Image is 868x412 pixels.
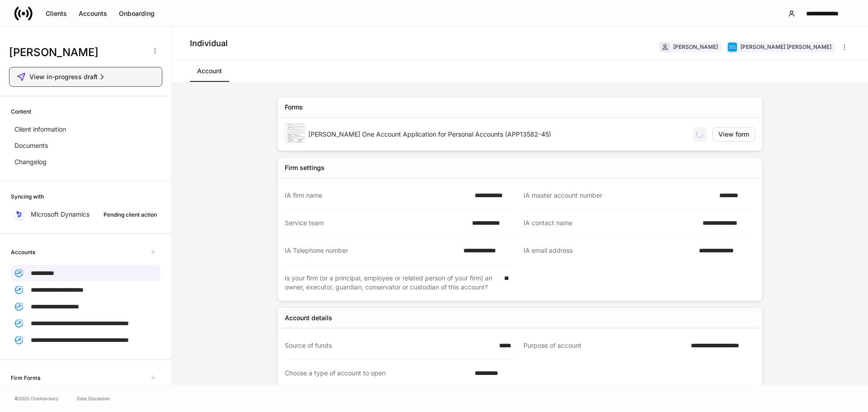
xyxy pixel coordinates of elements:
[285,313,332,322] div: Account details
[29,72,98,81] span: View in-progress draft
[673,43,718,51] div: [PERSON_NAME]
[308,130,685,139] div: [PERSON_NAME] One Account Application for Personal Accounts (APP13582-45)
[285,218,467,227] div: Service team
[741,43,831,51] div: [PERSON_NAME] [PERSON_NAME]
[11,137,160,154] a: Documents
[524,246,693,256] div: IA email address
[11,107,31,116] h6: Content
[9,45,144,60] h3: [PERSON_NAME]
[285,369,469,378] div: Choose a type of account to open
[113,6,160,21] button: Onboarding
[285,246,458,255] div: IA Telephone number
[285,191,469,200] div: IA firm name
[9,67,162,87] button: View in-progress draft
[11,121,160,137] a: Client information
[14,141,48,150] p: Documents
[285,341,494,350] div: Source of funds
[14,395,59,402] span: © 2025 OneAdvisory
[119,9,155,18] div: Onboarding
[146,370,160,385] span: Unavailable with outstanding requests for information
[40,6,73,21] button: Clients
[190,60,229,82] a: Account
[524,341,685,350] div: Purpose of account
[46,9,67,18] div: Clients
[285,163,325,172] div: Firm settings
[712,127,755,142] button: View form
[77,395,110,402] a: Data Disclaimer
[11,192,44,201] h6: Syncing with
[190,38,228,49] h4: Individual
[11,374,40,382] h6: Firm Forms
[15,211,23,218] img: sIOyOZvWb5kUEAwh5D03bPzsWHrUXBSdsWHDhg8Ma8+nBQBvlija69eFAv+snJUCyn8AqO+ElBnIpgMAAAAASUVORK5CYII=
[728,43,737,52] img: charles-schwab-BFYFdbvS.png
[11,206,160,223] a: Microsoft DynamicsPending client action
[14,125,66,134] p: Client information
[285,103,303,112] div: Forms
[285,274,499,292] div: Is your firm (or a principal, employee or related person of your firm) an owner, executor, guardi...
[79,9,107,18] div: Accounts
[146,245,160,259] span: Unavailable with outstanding requests for information
[104,210,157,219] div: Pending client action
[14,157,47,166] p: Changelog
[11,248,35,256] h6: Accounts
[718,130,749,139] div: View form
[524,218,697,227] div: IA contact name
[11,154,160,170] a: Changelog
[73,6,113,21] button: Accounts
[524,191,714,200] div: IA master account number
[31,210,90,219] p: Microsoft Dynamics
